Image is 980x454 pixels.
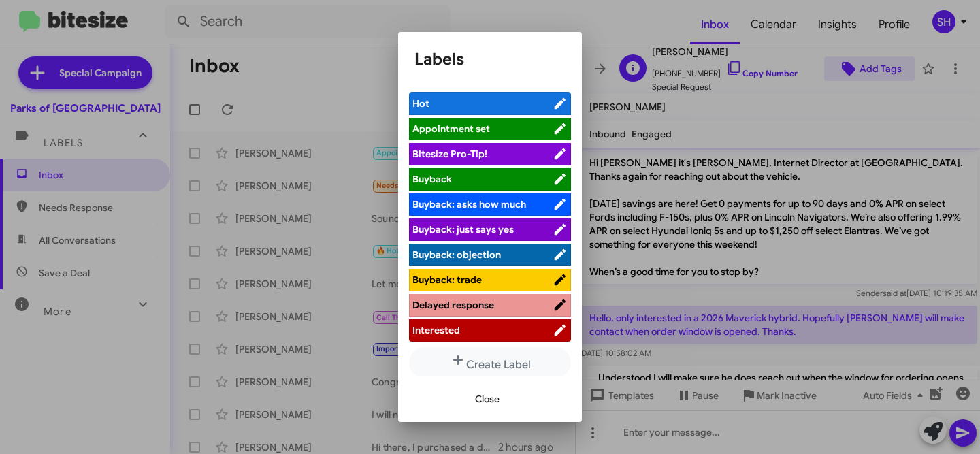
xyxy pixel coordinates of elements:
span: Appointment set [412,123,490,135]
span: Buyback [412,173,452,185]
span: Interested [412,324,460,336]
span: Bitesize Pro-Tip! [412,148,487,160]
span: Hot [412,97,429,110]
button: Close [464,387,510,411]
span: Delayed response [412,299,494,311]
span: Close [475,387,500,411]
span: Buyback: just says yes [412,223,514,236]
h1: Labels [414,48,566,70]
span: Buyback: asks how much [412,198,526,210]
button: Create Label [409,347,571,378]
span: Buyback: objection [412,248,501,261]
span: Buyback: trade [412,274,482,286]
